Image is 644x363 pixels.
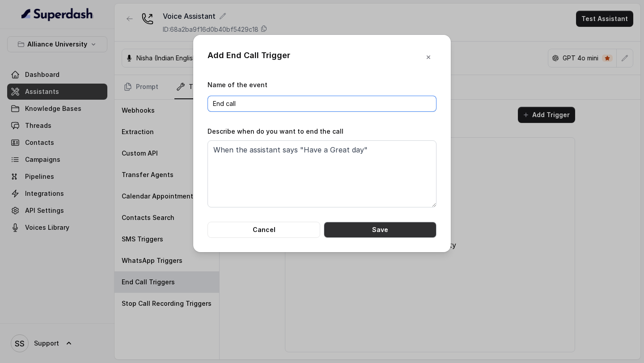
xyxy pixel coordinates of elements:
[208,81,267,89] label: Name of the event
[208,49,290,65] div: Add End Call Trigger
[208,222,320,238] button: Cancel
[208,127,343,135] label: Describe when do you want to end the call
[208,140,436,207] textarea: When the assistant says "Have a Great day"
[324,222,436,238] button: Save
